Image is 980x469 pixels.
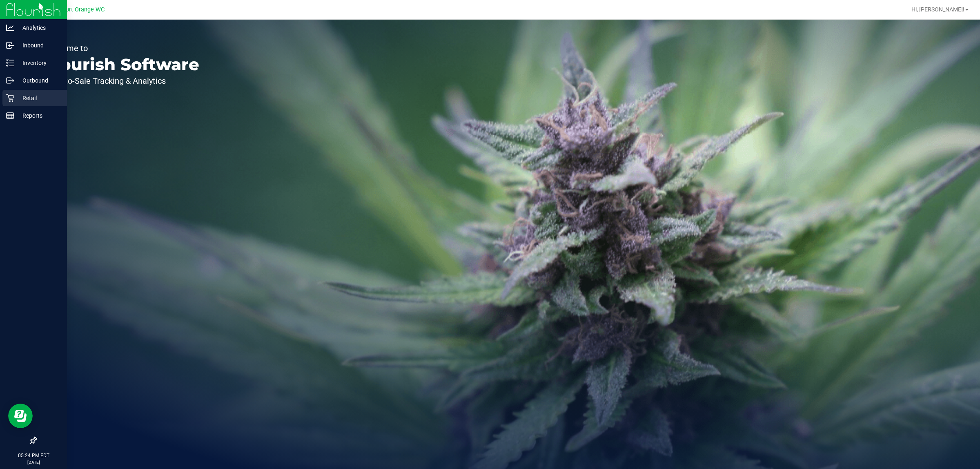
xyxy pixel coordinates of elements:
p: Retail [14,93,63,103]
p: Inventory [14,58,63,68]
inline-svg: Retail [6,94,14,102]
p: Welcome to [44,44,199,52]
span: Port Orange WC [62,6,105,13]
p: Inbound [14,40,63,50]
p: Outbound [14,76,63,85]
inline-svg: Inbound [6,41,14,49]
p: Seed-to-Sale Tracking & Analytics [44,77,199,85]
inline-svg: Inventory [6,59,14,67]
p: Analytics [14,23,63,33]
inline-svg: Reports [6,112,14,120]
iframe: Resource center [8,404,33,428]
p: Flourish Software [44,56,199,73]
p: 05:24 PM EDT [4,452,63,459]
inline-svg: Analytics [6,24,14,32]
inline-svg: Outbound [6,76,14,85]
span: Hi, [PERSON_NAME]! [911,6,964,13]
p: [DATE] [4,459,63,465]
p: Reports [14,111,63,121]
